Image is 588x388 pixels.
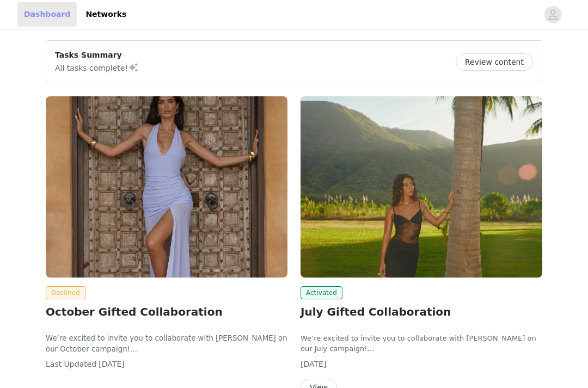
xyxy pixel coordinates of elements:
div: avatar [548,6,558,23]
p: Tasks Summary [55,50,139,61]
img: Peppermayo USA [301,96,542,278]
h2: July Gifted Collaboration [301,304,542,320]
span: [DATE] [301,360,326,368]
p: All tasks complete! [55,61,139,74]
h2: October Gifted Collaboration [46,304,287,320]
a: Networks [79,2,133,27]
p: We’re excited to invite you to collaborate with [PERSON_NAME] on our July campaign! [301,333,542,354]
span: Last Updated [46,360,96,368]
a: Dashboard [17,2,77,27]
span: Declined [46,286,85,299]
button: Review content [456,53,533,71]
img: Peppermayo EU [46,96,287,278]
span: We’re excited to invite you to collaborate with [PERSON_NAME] on our October campaign! [46,334,287,353]
span: Activated [301,286,342,299]
span: [DATE] [99,360,124,368]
